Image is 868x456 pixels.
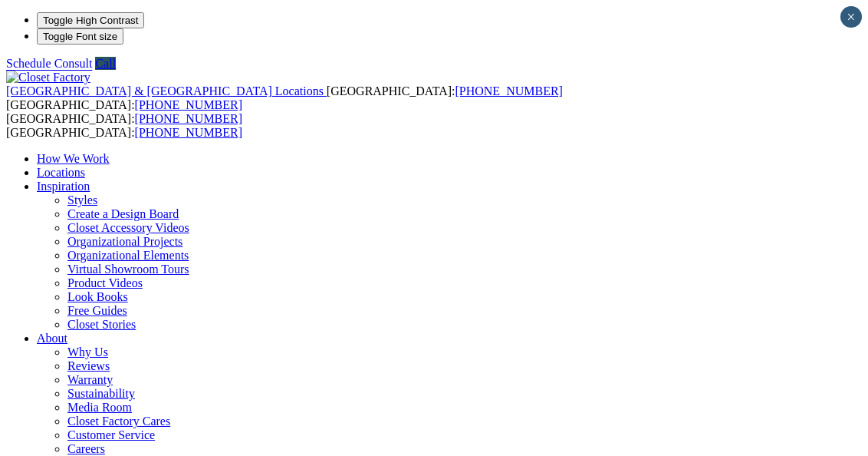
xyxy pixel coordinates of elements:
[67,290,128,303] a: Look Books
[67,235,182,248] a: Organizational Projects
[37,332,67,345] a: About
[67,387,135,400] a: Sustainability
[6,84,324,97] span: [GEOGRAPHIC_DATA] & [GEOGRAPHIC_DATA] Locations
[67,373,113,386] a: Warranty
[135,112,242,125] a: [PHONE_NUMBER]
[43,15,138,26] span: Toggle High Contrast
[135,126,242,139] a: [PHONE_NUMBER]
[67,249,189,262] a: Organizational Elements
[37,12,144,28] button: Toggle High Contrast
[6,57,92,70] a: Schedule Consult
[840,6,862,28] button: Close
[37,28,123,45] button: Toggle Font size
[67,359,110,372] a: Reviews
[67,428,155,441] a: Customer Service
[6,84,327,97] a: [GEOGRAPHIC_DATA] & [GEOGRAPHIC_DATA] Locations
[6,71,90,84] img: Closet Factory
[67,442,105,455] a: Careers
[455,84,562,97] a: [PHONE_NUMBER]
[135,98,242,111] a: [PHONE_NUMBER]
[67,345,108,359] a: Why Us
[37,180,90,193] a: Inspiration
[67,221,189,234] a: Closet Accessory Videos
[95,57,116,70] a: Call
[6,112,242,139] span: [GEOGRAPHIC_DATA]: [GEOGRAPHIC_DATA]:
[67,318,136,331] a: Closet Stories
[67,276,143,289] a: Product Videos
[43,31,117,42] span: Toggle Font size
[67,401,132,414] a: Media Room
[67,207,179,220] a: Create a Design Board
[67,193,97,207] a: Styles
[67,415,170,428] a: Closet Factory Cares
[37,166,85,179] a: Locations
[67,263,189,276] a: Virtual Showroom Tours
[67,304,127,317] a: Free Guides
[37,152,110,165] a: How We Work
[6,84,563,111] span: [GEOGRAPHIC_DATA]: [GEOGRAPHIC_DATA]:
